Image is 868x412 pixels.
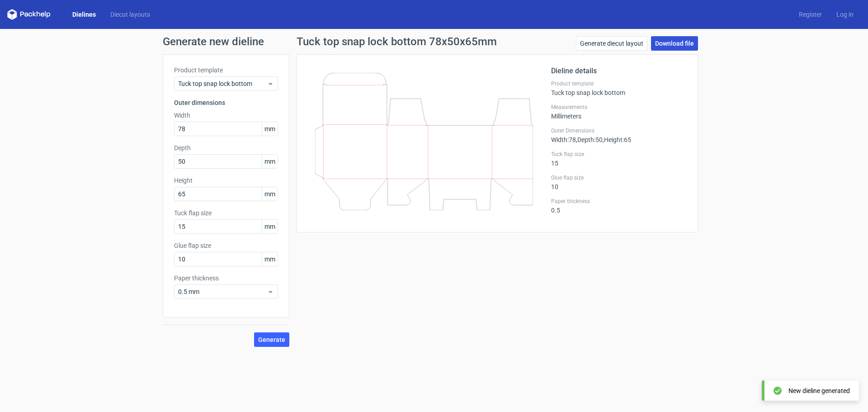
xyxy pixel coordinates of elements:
label: Paper thickness [551,198,687,205]
span: mm [262,122,278,136]
label: Width [174,111,278,120]
label: Measurements [551,104,687,111]
div: Tuck top snap lock bottom [551,80,687,96]
span: mm [262,155,278,168]
span: mm [262,252,278,266]
h1: Generate new dieline [163,36,705,47]
h1: Tuck top snap lock bottom 78x50x65mm [297,36,497,47]
label: Tuck flap size [551,151,687,158]
a: Register [792,10,829,19]
label: Tuck flap size [174,208,278,218]
div: Millimeters [551,104,687,120]
label: Glue flap size [551,174,687,181]
label: Depth [174,143,278,152]
h3: Outer dimensions [174,98,278,107]
label: Outer Dimensions [551,127,687,134]
a: Download file [651,36,698,51]
div: 0.5 [551,198,687,214]
span: 0.5 mm [178,287,267,296]
div: 10 [551,174,687,190]
div: New dieline generated [788,386,850,395]
span: mm [262,187,278,201]
span: Generate [258,336,285,343]
span: Tuck top snap lock bottom [178,79,267,88]
a: Diecut layouts [103,10,157,19]
a: Generate diecut layout [576,36,647,51]
label: Paper thickness [174,274,278,283]
h2: Dieline details [551,66,687,76]
span: , Height : 65 [603,136,631,143]
label: Glue flap size [174,241,278,250]
span: , Depth : 50 [576,136,603,143]
span: mm [262,220,278,233]
button: Generate [254,332,289,347]
div: 15 [551,151,687,167]
a: Log in [829,10,861,19]
span: Width : 78 [551,136,576,143]
label: Product template [174,66,278,75]
label: Height [174,176,278,185]
a: Dielines [65,10,103,19]
label: Product template [551,80,687,87]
